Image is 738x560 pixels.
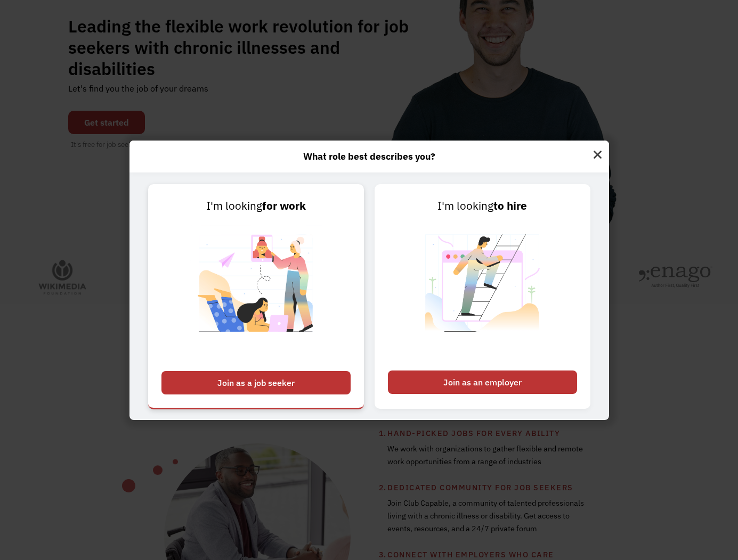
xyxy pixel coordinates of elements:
div: I'm looking [388,197,577,215]
strong: for work [262,199,306,213]
div: Join as an employer [388,370,577,394]
a: I'm lookingfor workJoin as a job seeker [148,184,364,409]
img: Chronically Capable Personalized Job Matching [190,215,322,365]
strong: to hire [493,199,527,213]
strong: What role best describes you? [303,150,435,162]
div: I'm looking [161,197,351,215]
div: Join as a job seeker [161,371,351,394]
a: I'm lookingto hireJoin as an employer [375,184,590,409]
